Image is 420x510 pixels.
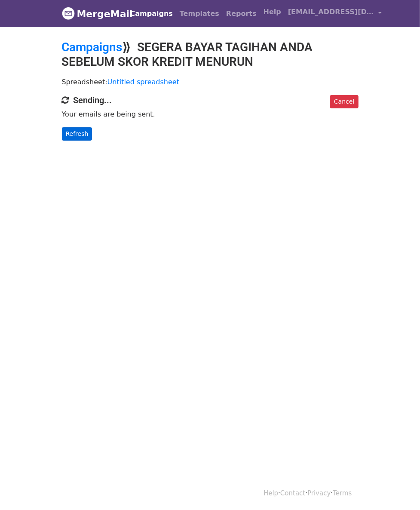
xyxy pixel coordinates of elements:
[62,127,92,141] a: Refresh
[62,40,359,69] h2: ⟫ SEGERA BAYAR TAGIHAN ANDA SEBELUM SKOR KREDIT MENURUN
[127,5,176,22] a: Campaigns
[288,7,374,17] span: [EMAIL_ADDRESS][DOMAIN_NAME]
[285,3,385,24] a: [EMAIL_ADDRESS][DOMAIN_NAME]
[260,3,285,21] a: Help
[107,78,179,86] a: Untitled spreadsheet
[330,95,358,108] a: Cancel
[264,489,278,497] a: Help
[62,95,359,105] h4: Sending...
[62,110,359,119] p: Your emails are being sent.
[62,7,75,20] img: MergeMail logo
[62,40,123,54] a: Campaigns
[223,5,260,22] a: Reports
[377,469,420,510] iframe: Chat Widget
[62,5,120,23] a: MergeMail
[333,489,352,497] a: Terms
[62,77,359,86] p: Spreadsheet:
[307,489,331,497] a: Privacy
[280,489,305,497] a: Contact
[176,5,223,22] a: Templates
